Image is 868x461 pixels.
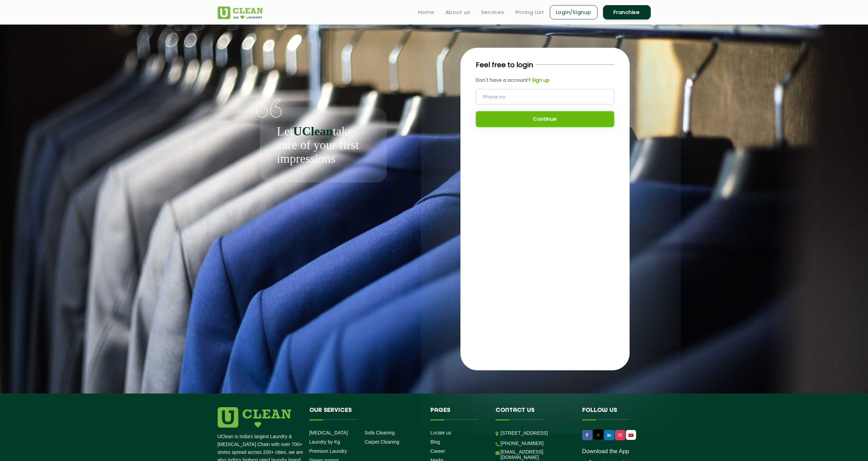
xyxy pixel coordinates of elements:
[515,8,544,16] a: Pricing List
[309,439,340,445] a: Laundry by Kg
[582,407,642,420] h4: Follow us
[309,430,348,435] a: [MEDICAL_DATA]
[430,430,451,435] a: Locate us
[365,439,399,445] a: Carpet Cleaning
[532,77,549,84] b: Sign up
[582,448,629,455] a: Download the App
[309,448,347,454] a: Premium Laundry
[256,99,282,118] img: quote-img
[430,448,445,454] a: Career
[481,8,504,16] a: Services
[365,430,395,435] a: Sofa Cleaning
[476,89,614,104] input: Phone no
[501,441,544,446] a: [PHONE_NUMBER]
[476,77,531,84] span: Don't have a account?
[501,449,572,460] a: [EMAIL_ADDRESS][DOMAIN_NAME]
[627,432,635,439] img: UClean Laundry and Dry Cleaning
[445,8,470,16] a: About us
[293,124,333,138] b: UClean
[430,407,485,420] h4: Pages
[501,429,572,437] p: [STREET_ADDRESS]
[603,5,651,19] a: Franchise
[430,439,440,445] a: Blog
[476,60,533,70] p: Feel free to login
[531,77,549,84] a: Sign up
[218,407,291,428] img: logo.png
[309,407,421,420] h4: Our Services
[496,407,572,420] h4: Contact us
[218,6,263,19] img: UClean Laundry and Dry Cleaning
[550,5,598,19] a: Login/Signup
[277,124,370,165] p: Let take care of your first impressions
[418,8,435,16] a: Home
